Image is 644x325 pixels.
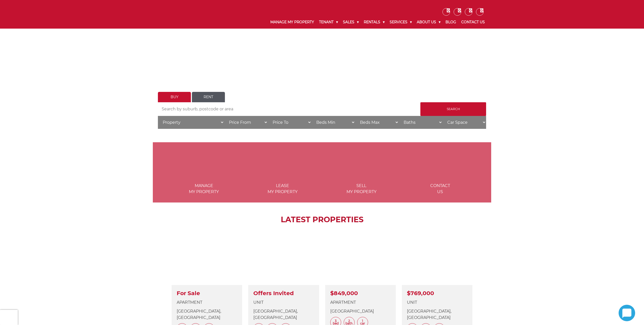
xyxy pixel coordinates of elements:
a: Services [387,16,414,29]
a: Rent [192,92,225,102]
img: Manage my Property [189,150,219,180]
h1: LET'S FIND YOUR HOME [158,70,486,79]
img: Lease my property [267,150,298,180]
a: Lease my property Leasemy Property [244,162,321,194]
span: Lease my Property [244,183,321,195]
a: Manage my Property Managemy Property [165,162,243,194]
span: Sell my Property [323,183,400,195]
a: Sell my property Sellmy Property [323,162,400,194]
a: Tenant [317,16,340,29]
h2: LATEST PROPERTIES [166,215,478,224]
a: Blog [443,16,459,29]
a: Rentals [361,16,387,29]
span: Manage my Property [165,183,243,195]
a: Sales [340,16,361,29]
input: Search by suburb, postcode or area [158,102,420,116]
a: About Us [414,16,443,29]
img: Noonan Real Estate Agency [157,8,205,21]
a: Buy [158,92,191,102]
input: Search [420,102,486,116]
a: ICONS ContactUs [401,162,479,194]
a: Contact Us [459,16,487,29]
span: Contact Us [401,183,479,195]
img: ICONS [425,150,455,180]
a: Manage My Property [268,16,317,29]
img: Sell my property [346,150,377,180]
